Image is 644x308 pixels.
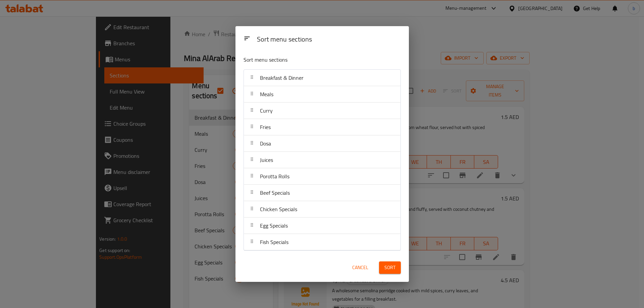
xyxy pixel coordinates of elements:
span: Cancel [352,263,368,272]
div: Sort menu sections [254,32,404,47]
div: Fries [244,119,400,135]
div: Fish Specials [244,234,400,250]
div: Breakfast & Dinner [244,70,400,86]
span: Sort [384,263,395,272]
button: Cancel [350,261,371,274]
div: Dosa [244,135,400,152]
span: Breakfast & Dinner [260,73,304,83]
span: Porotta Rolls [260,171,289,181]
div: Meals [244,86,400,103]
span: Beef Specials [260,188,290,198]
div: Egg Specials [244,218,400,234]
span: Meals [260,89,273,99]
span: Fries [260,122,271,132]
span: Dosa [260,138,271,148]
button: Sort [379,261,401,274]
span: Curry [260,106,273,116]
span: Chicken Specials [260,204,297,214]
span: Juices [260,155,273,165]
div: Curry [244,103,400,119]
p: Sort menu sections [244,56,368,64]
div: Beef Specials [244,185,400,201]
div: Porotta Rolls [244,168,400,185]
span: Fish Specials [260,237,288,247]
span: Egg Specials [260,221,288,231]
div: Juices [244,152,400,168]
div: Chicken Specials [244,201,400,218]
